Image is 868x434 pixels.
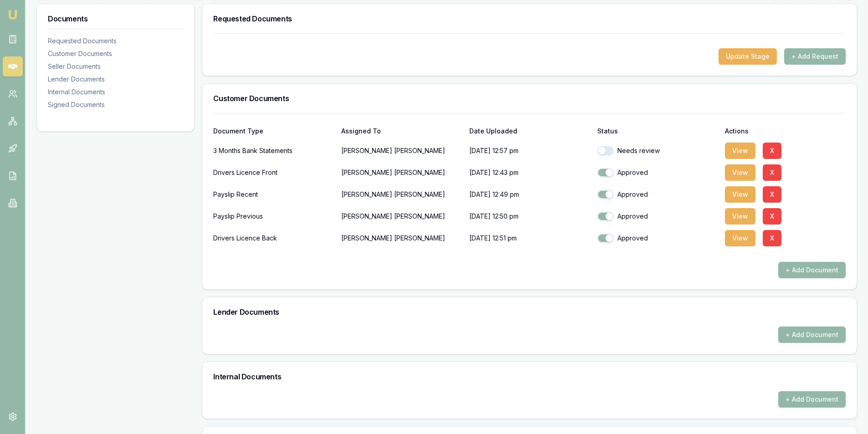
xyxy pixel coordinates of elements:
p: [DATE] 12:43 pm [469,163,590,182]
div: Customer Documents [48,49,183,58]
p: [PERSON_NAME] [PERSON_NAME] [341,229,462,247]
div: Approved [597,190,718,199]
button: View [725,164,755,181]
div: Date Uploaded [469,128,590,134]
div: Drivers Licence Back [213,229,334,247]
div: Approved [597,168,718,177]
h3: Requested Documents [213,15,846,22]
button: + Add Document [778,262,846,278]
button: + Add Document [778,391,846,408]
p: [DATE] 12:50 pm [469,207,590,225]
h3: Customer Documents [213,95,846,102]
div: Requested Documents [48,36,183,46]
p: [PERSON_NAME] [PERSON_NAME] [341,207,462,225]
p: [DATE] 12:51 pm [469,229,590,247]
p: [PERSON_NAME] [PERSON_NAME] [341,163,462,182]
div: Approved [597,212,718,221]
button: View [725,208,755,225]
div: Approved [597,234,718,243]
button: + Add Request [784,48,846,65]
div: Signed Documents [48,100,183,109]
p: [PERSON_NAME] [PERSON_NAME] [341,142,462,160]
div: Needs review [597,146,718,155]
div: Drivers Licence Front [213,163,334,182]
div: Assigned To [341,128,462,134]
button: X [763,186,781,203]
button: View [725,143,755,159]
button: X [763,164,781,181]
button: + Add Document [778,327,846,343]
p: [DATE] 12:57 pm [469,142,590,160]
button: Update Stage [719,48,777,65]
h3: Internal Documents [213,373,846,380]
div: 3 Months Bank Statements [213,142,334,160]
div: Payslip Previous [213,207,334,225]
div: Actions [725,128,846,134]
div: Payslip Recent [213,185,334,204]
button: X [763,208,781,225]
img: emu-icon-u.png [7,9,18,20]
div: Lender Documents [48,75,183,84]
h3: Lender Documents [213,308,846,316]
button: X [763,230,781,246]
div: Document Type [213,128,334,134]
div: Status [597,128,718,134]
div: Internal Documents [48,87,183,97]
button: View [725,230,755,246]
button: X [763,143,781,159]
p: [DATE] 12:49 pm [469,185,590,204]
div: Seller Documents [48,62,183,71]
h3: Documents [48,15,183,22]
p: [PERSON_NAME] [PERSON_NAME] [341,185,462,204]
button: View [725,186,755,203]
